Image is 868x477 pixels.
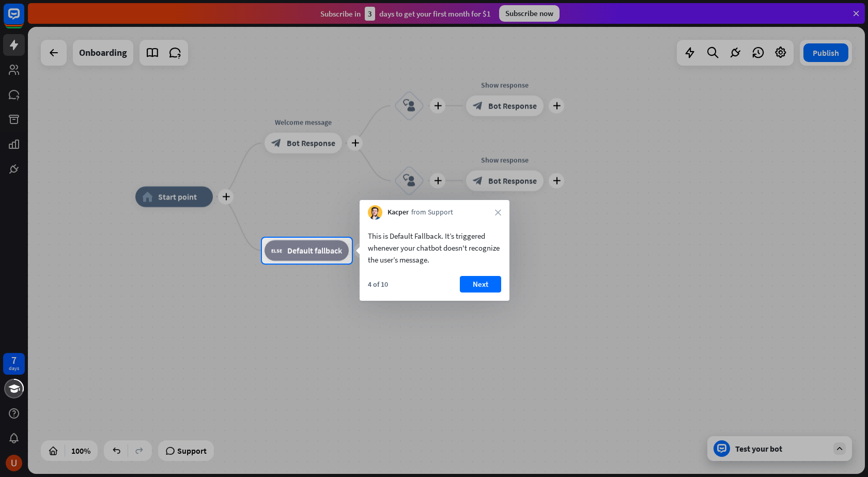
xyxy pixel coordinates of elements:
[460,276,501,293] button: Next
[495,209,501,216] i: close
[368,230,501,266] div: This is Default Fallback. It’s triggered whenever your chatbot doesn't recognize the user’s message.
[368,280,388,289] div: 4 of 10
[271,245,282,256] i: block_fallback
[8,4,39,35] button: Open LiveChat chat widget
[388,207,409,218] span: Kacper
[411,207,453,218] span: from Support
[287,245,342,256] span: Default fallback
